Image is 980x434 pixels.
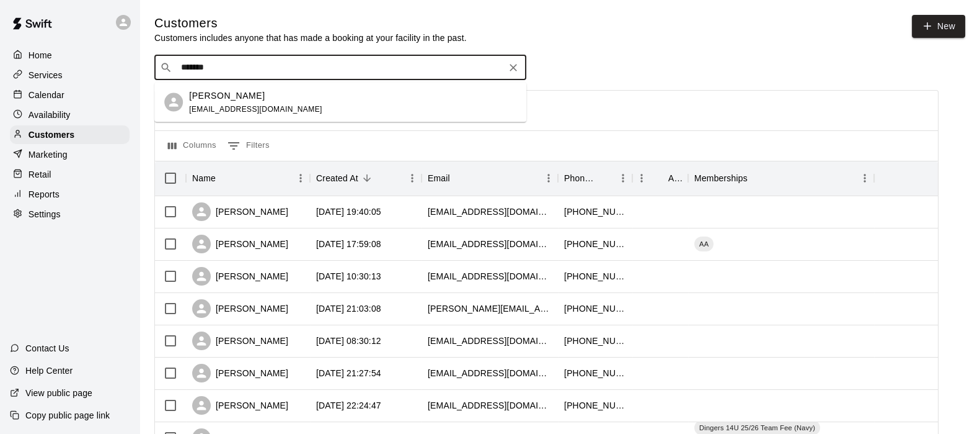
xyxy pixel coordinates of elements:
[291,169,310,188] button: Menu
[29,168,51,181] p: Retail
[358,170,376,187] button: Sort
[403,169,422,188] button: Menu
[688,161,874,196] div: Memberships
[651,170,668,187] button: Sort
[855,169,874,188] button: Menu
[10,46,130,65] a: Home
[29,49,52,61] p: Home
[10,106,130,124] a: Availability
[192,332,288,350] div: [PERSON_NAME]
[694,161,748,196] div: Memberships
[564,161,596,196] div: Phone Number
[316,335,381,347] div: 2025-09-15 08:30:12
[428,206,552,218] div: jbhopson@gmail.com
[29,109,71,121] p: Availability
[558,161,632,196] div: Phone Number
[505,59,522,76] button: Clear
[10,86,130,104] a: Calendar
[316,161,358,196] div: Created At
[25,387,92,399] p: View public page
[164,93,183,112] div: Tyler Osburn
[224,136,273,156] button: Show filters
[10,66,130,84] a: Services
[154,15,467,32] h5: Customers
[564,206,626,218] div: +12539709192
[10,145,130,164] a: Marketing
[564,270,626,283] div: +19522371899
[10,125,130,144] a: Customers
[10,185,130,204] a: Reports
[539,169,558,188] button: Menu
[192,299,288,318] div: [PERSON_NAME]
[316,399,381,412] div: 2025-09-09 22:24:47
[632,169,651,188] button: Menu
[912,15,965,38] a: New
[564,367,626,379] div: +19189649599
[694,237,713,251] div: AA
[25,342,69,355] p: Contact Us
[165,136,219,156] button: Select columns
[668,161,682,196] div: Age
[316,238,381,250] div: 2025-09-16 17:59:08
[694,239,713,249] span: AA
[614,169,632,188] button: Menu
[29,129,74,141] p: Customers
[192,364,288,382] div: [PERSON_NAME]
[154,55,526,80] div: Search customers by name or email
[632,161,688,196] div: Age
[694,423,820,433] span: Dingers 14U 25/26 Team Fee (Navy)
[428,367,552,379] div: jennafrench84@gmail.com
[216,170,233,187] button: Sort
[564,238,626,250] div: +14798661337
[564,302,626,315] div: +14174964384
[192,202,288,221] div: [PERSON_NAME]
[316,270,381,283] div: 2025-09-16 10:30:13
[316,367,381,379] div: 2025-09-11 21:27:54
[154,32,467,44] p: Customers includes anyone that has made a booking at your facility in the past.
[29,89,64,101] p: Calendar
[189,89,265,102] p: [PERSON_NAME]
[428,270,552,283] div: jkohls@blc.edu
[428,335,552,347] div: njackson88@gmail.com
[316,206,381,218] div: 2025-09-16 19:40:05
[192,396,288,415] div: [PERSON_NAME]
[10,205,130,224] a: Settings
[450,170,467,187] button: Sort
[10,165,130,184] a: Retail
[192,235,288,253] div: [PERSON_NAME]
[25,364,73,377] p: Help Center
[192,161,216,196] div: Name
[564,335,626,347] div: +14799708593
[316,302,381,315] div: 2025-09-15 21:03:08
[186,161,310,196] div: Name
[189,104,322,113] span: [EMAIL_ADDRESS][DOMAIN_NAME]
[428,238,552,250] div: rreetz1310@gmail.com
[564,399,626,412] div: +14175979710
[29,188,60,201] p: Reports
[29,148,68,161] p: Marketing
[25,409,110,422] p: Copy public page link
[29,208,61,220] p: Settings
[428,161,450,196] div: Email
[422,161,558,196] div: Email
[596,170,614,187] button: Sort
[428,302,552,315] div: cecelia.hicks@gmail.com
[748,170,765,187] button: Sort
[428,399,552,412] div: jordannuckolls18@gmail.com
[192,267,288,286] div: [PERSON_NAME]
[29,69,63,81] p: Services
[310,161,422,196] div: Created At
